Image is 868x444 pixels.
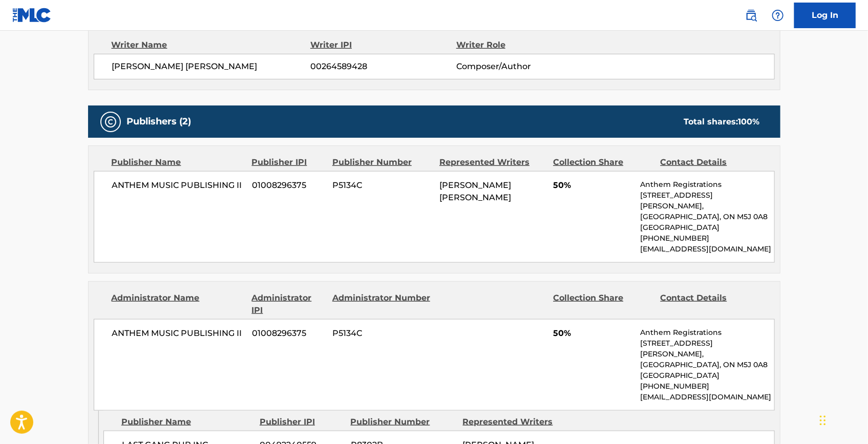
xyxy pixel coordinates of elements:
[738,117,760,126] span: 100 %
[745,9,757,22] img: search
[121,416,252,428] div: Publisher Name
[640,244,774,255] p: [EMAIL_ADDRESS][DOMAIN_NAME]
[640,212,774,222] p: [GEOGRAPHIC_DATA], ON M5J 0A8
[127,116,192,128] h5: Publishers (2)
[553,179,632,192] span: 50%
[310,39,456,51] div: Writer IPI
[794,3,856,28] a: Log In
[553,156,652,168] div: Collection Share
[640,327,774,338] p: Anthem Registrations
[112,60,311,73] span: [PERSON_NAME] [PERSON_NAME]
[439,156,545,168] div: Represented Writers
[463,416,567,428] div: Represented Writers
[640,370,774,381] p: [GEOGRAPHIC_DATA]
[12,8,52,23] img: MLC Logo
[112,39,311,51] div: Writer Name
[768,5,788,26] div: Help
[252,292,325,316] div: Administrator IPI
[252,327,325,340] span: 01008296375
[684,116,760,128] div: Total shares:
[260,416,343,428] div: Publisher IPI
[332,292,432,316] div: Administrator Number
[820,405,826,436] div: Drag
[661,292,760,316] div: Contact Details
[553,292,652,316] div: Collection Share
[439,180,511,202] span: [PERSON_NAME] [PERSON_NAME]
[640,381,774,392] p: [PHONE_NUMBER]
[640,222,774,233] p: [GEOGRAPHIC_DATA]
[772,9,784,22] img: help
[553,327,632,340] span: 50%
[112,179,245,192] span: ANTHEM MUSIC PUBLISHING II
[640,360,774,370] p: [GEOGRAPHIC_DATA], ON M5J 0A8
[332,156,432,168] div: Publisher Number
[112,292,244,316] div: Administrator Name
[640,179,774,190] p: Anthem Registrations
[456,60,589,73] span: Composer/Author
[817,395,868,444] iframe: Chat Widget
[640,338,774,360] p: [STREET_ADDRESS][PERSON_NAME],
[252,156,325,168] div: Publisher IPI
[104,116,117,128] img: Publishers
[332,179,432,192] span: P5134C
[640,190,774,212] p: [STREET_ADDRESS][PERSON_NAME],
[351,416,455,428] div: Publisher Number
[252,179,325,192] span: 01008296375
[640,233,774,244] p: [PHONE_NUMBER]
[112,327,245,340] span: ANTHEM MUSIC PUBLISHING II
[640,392,774,403] p: [EMAIL_ADDRESS][DOMAIN_NAME]
[661,156,760,168] div: Contact Details
[310,60,456,73] span: 00264589428
[741,5,761,26] a: Public Search
[456,39,589,51] div: Writer Role
[112,156,244,168] div: Publisher Name
[332,327,432,340] span: P5134C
